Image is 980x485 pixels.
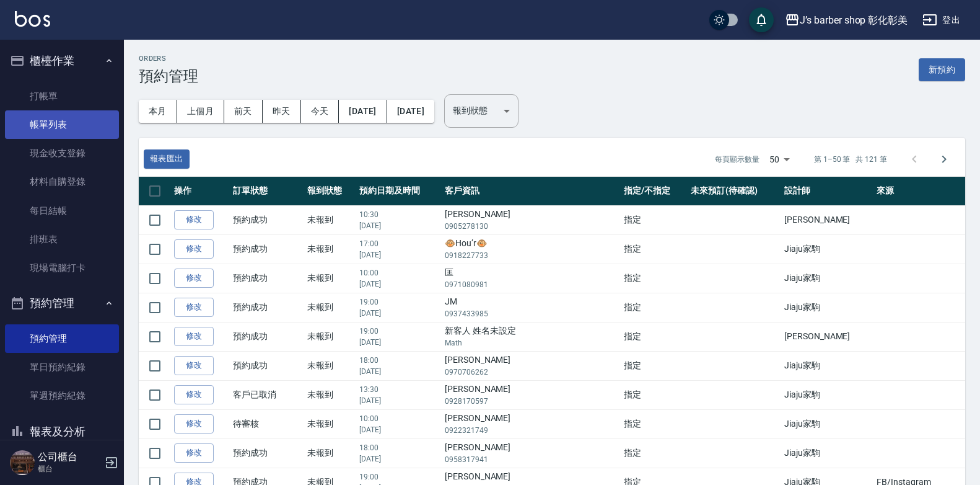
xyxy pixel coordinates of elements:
[359,326,439,337] p: 19:00
[919,63,965,75] a: 新預約
[263,100,301,123] button: 昨天
[621,351,688,380] td: 指定
[442,293,621,322] td: JM
[174,356,214,375] a: 修改
[445,250,618,261] p: 0918227733
[621,293,688,322] td: 指定
[442,380,621,409] td: [PERSON_NAME]
[359,296,439,308] p: 19:00
[230,234,304,264] td: 預約成功
[621,234,688,264] td: 指定
[781,438,873,468] td: Jiaju家駒
[781,264,873,293] td: Jiaju家駒
[688,177,781,206] th: 未來預訂(待確認)
[5,353,119,381] a: 單日預約紀錄
[359,442,439,453] p: 18:00
[356,177,442,206] th: 預約日期及時間
[445,308,618,319] p: 0937433985
[304,264,356,293] td: 未報到
[780,7,912,33] button: J’s barber shop 彰化彰美
[5,197,119,225] a: 每日結帳
[359,424,439,435] p: [DATE]
[359,308,439,319] p: [DATE]
[781,351,873,380] td: Jiaju家駒
[621,205,688,234] td: 指定
[230,380,304,409] td: 客戶已取消
[174,327,214,346] a: 修改
[304,322,356,351] td: 未報到
[781,234,873,264] td: Jiaju家駒
[139,68,198,85] h3: 預約管理
[174,385,214,404] a: 修改
[174,298,214,317] a: 修改
[224,100,263,123] button: 前天
[174,210,214,229] a: 修改
[359,209,439,220] p: 10:30
[445,454,618,465] p: 0958317941
[359,471,439,483] p: 19:00
[174,414,214,434] a: 修改
[139,55,198,63] h2: Orders
[230,293,304,322] td: 預約成功
[230,351,304,380] td: 預約成功
[5,416,119,448] button: 報表及分析
[230,322,304,351] td: 預約成功
[5,82,119,110] a: 打帳單
[359,366,439,377] p: [DATE]
[442,351,621,380] td: [PERSON_NAME]
[445,279,618,290] p: 0971080981
[359,220,439,231] p: [DATE]
[621,264,688,293] td: 指定
[230,438,304,468] td: 預約成功
[177,100,224,123] button: 上個月
[230,409,304,438] td: 待審核
[139,100,177,123] button: 本月
[621,438,688,468] td: 指定
[359,395,439,406] p: [DATE]
[442,205,621,234] td: [PERSON_NAME]
[230,205,304,234] td: 預約成功
[359,267,439,278] p: 10:00
[304,177,356,206] th: 報到狀態
[359,355,439,366] p: 18:00
[442,438,621,468] td: [PERSON_NAME]
[781,177,873,206] th: 設計師
[800,12,908,28] div: J’s barber shop 彰化彰美
[445,367,618,378] p: 0970706262
[5,225,119,254] a: 排班表
[359,453,439,465] p: [DATE]
[749,7,774,32] button: save
[304,409,356,438] td: 未報到
[304,438,356,468] td: 未報到
[359,413,439,424] p: 10:00
[174,269,214,288] a: 修改
[15,11,50,27] img: Logo
[781,409,873,438] td: Jiaju家駒
[304,234,356,264] td: 未報到
[5,324,119,353] a: 預約管理
[873,177,965,206] th: 來源
[442,322,621,351] td: 新客人 姓名未設定
[442,177,621,206] th: 客戶資訊
[359,337,439,348] p: [DATE]
[621,177,688,206] th: 指定/不指定
[929,145,959,174] button: Go to next page
[359,238,439,249] p: 17:00
[781,205,873,234] td: [PERSON_NAME]
[445,396,618,407] p: 0928170597
[917,9,965,32] button: 登出
[304,293,356,322] td: 未報到
[339,100,387,123] button: [DATE]
[144,149,190,169] a: 報表匯出
[304,351,356,380] td: 未報到
[621,322,688,351] td: 指定
[781,322,873,351] td: [PERSON_NAME]
[621,380,688,409] td: 指定
[814,154,887,165] p: 第 1–50 筆 共 121 筆
[10,450,35,475] img: Person
[781,293,873,322] td: Jiaju家駒
[5,139,119,167] a: 現金收支登錄
[5,381,119,410] a: 單週預約紀錄
[442,264,621,293] td: 匡
[359,278,439,290] p: [DATE]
